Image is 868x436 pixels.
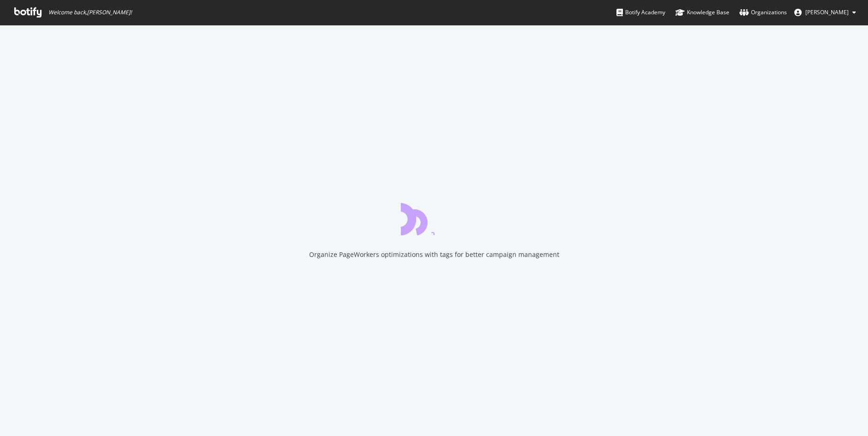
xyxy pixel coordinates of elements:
[401,202,467,235] div: animation
[787,5,863,20] button: [PERSON_NAME]
[805,8,849,16] span: Travis Yano
[48,9,132,16] span: Welcome back, [PERSON_NAME] !
[675,8,729,17] div: Knowledge Base
[739,8,787,17] div: Organizations
[616,8,665,17] div: Botify Academy
[309,250,559,259] div: Organize PageWorkers optimizations with tags for better campaign management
